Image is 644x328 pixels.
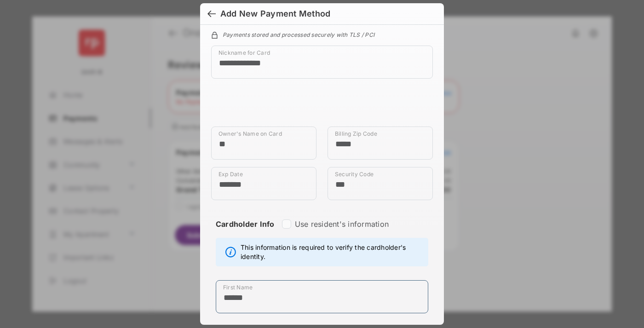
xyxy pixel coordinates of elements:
[216,219,275,245] strong: Cardholder Info
[241,243,423,261] span: This information is required to verify the cardholder's identity.
[211,86,433,127] iframe: Credit card field
[220,9,330,19] div: Add New Payment Method
[211,30,433,38] div: Payments stored and processed securely with TLS / PCI
[295,219,389,229] label: Use resident's information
